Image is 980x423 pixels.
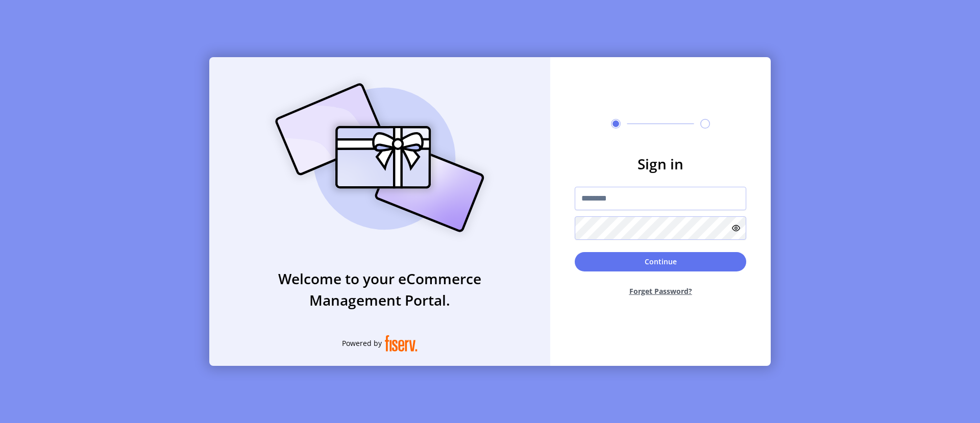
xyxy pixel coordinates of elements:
[209,268,550,311] h3: Welcome to your eCommerce Management Portal.
[260,72,500,243] img: card_Illustration.svg
[575,278,746,305] button: Forget Password?
[575,153,746,175] h3: Sign in
[342,338,382,349] span: Powered by
[575,252,746,271] button: Continue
